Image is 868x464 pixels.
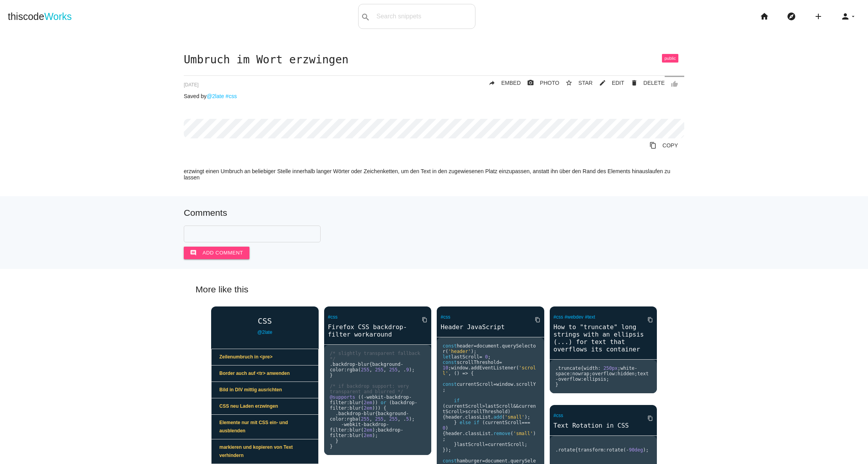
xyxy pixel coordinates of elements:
[641,411,653,425] a: Copy to Clipboard
[585,314,595,320] a: #text
[508,458,510,464] span: .
[525,442,527,447] span: ;
[347,367,358,373] span: rgba
[184,208,684,218] h5: Comments
[448,371,451,376] span: ,
[787,4,796,29] i: explore
[330,362,333,367] span: .
[443,425,445,431] span: 0
[344,416,347,422] span: :
[454,420,457,425] span: }
[358,367,361,373] span: (
[372,362,400,367] span: background
[505,414,525,420] span: 'small'
[540,80,560,86] span: PHOTO
[375,411,378,416] span: {
[389,416,398,422] span: 255
[443,382,457,387] span: const
[643,138,684,152] a: Copy to Clipboard
[647,313,653,327] i: content_copy
[510,431,513,436] span: (
[414,400,417,405] span: -
[184,285,684,294] h5: More like this
[637,371,649,376] span: text
[485,442,488,447] span: =
[364,427,372,433] span: 2em
[184,247,249,259] button: commentAdd comment
[386,394,409,400] span: backdrop
[550,322,657,354] a: How to "truncate" long strings with an ellipsis (...) for text that overflows its container
[361,433,364,438] span: (
[496,382,513,387] span: window
[443,431,536,442] span: );
[361,400,364,405] span: (
[491,431,493,436] span: .
[448,349,471,354] span: 'header'
[617,365,620,371] span: ;
[463,414,465,420] span: .
[350,405,361,411] span: blur
[347,427,350,433] span: :
[372,433,378,438] span: );
[578,80,592,86] span: STAR
[468,365,471,371] span: .
[550,421,657,430] a: Text Rotation in CSS
[350,427,361,433] span: blur
[366,394,383,400] span: webkit
[493,382,496,387] span: =
[584,376,606,382] span: ellipsis
[485,403,513,409] span: lastScroll
[485,354,488,360] span: 0
[457,458,482,464] span: hamburger
[479,354,482,360] span: =
[499,360,502,365] span: =
[554,413,563,418] a: #css
[760,4,769,29] i: home
[361,5,370,30] i: search
[437,322,544,331] a: Header JavaScript
[612,80,624,86] span: EDIT
[603,447,606,453] span: :
[406,367,409,373] span: 9
[369,362,372,367] span: {
[499,343,502,349] span: .
[565,76,572,90] i: star_border
[400,362,403,367] span: -
[482,403,485,409] span: >
[409,367,414,373] span: );
[416,313,427,327] a: Copy to Clipboard
[358,394,367,400] span: ((-
[441,314,450,320] a: #css
[341,422,344,427] span: -
[471,371,473,376] span: {
[488,442,525,447] span: currentScroll
[211,317,319,325] a: CSS
[493,431,510,436] span: remove
[513,431,533,436] span: 'small'
[443,403,445,409] span: (
[635,365,637,371] span: -
[554,314,563,320] a: #css
[457,382,493,387] span: currentScroll
[578,447,603,453] span: transform
[482,420,485,425] span: (
[850,4,856,29] i: arrow_drop_down
[814,4,823,29] i: add
[643,447,649,453] span: );
[443,447,451,453] span: });
[485,420,522,425] span: currentScroll
[482,458,485,464] span: =
[593,76,624,90] a: mode_editEDIT
[184,54,684,66] h1: Umbruch im Wort erzwingen
[443,365,536,376] span: 'scroll'
[841,4,850,29] i: person
[581,365,584,371] span: {
[463,431,465,436] span: .
[581,376,584,382] span: :
[226,93,237,99] a: #css
[392,400,415,405] span: backdrop
[212,415,318,439] a: Elemente nur mit CSS ein- und ausblenden
[384,367,386,373] span: ,
[508,409,510,414] span: )
[44,11,72,22] span: Works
